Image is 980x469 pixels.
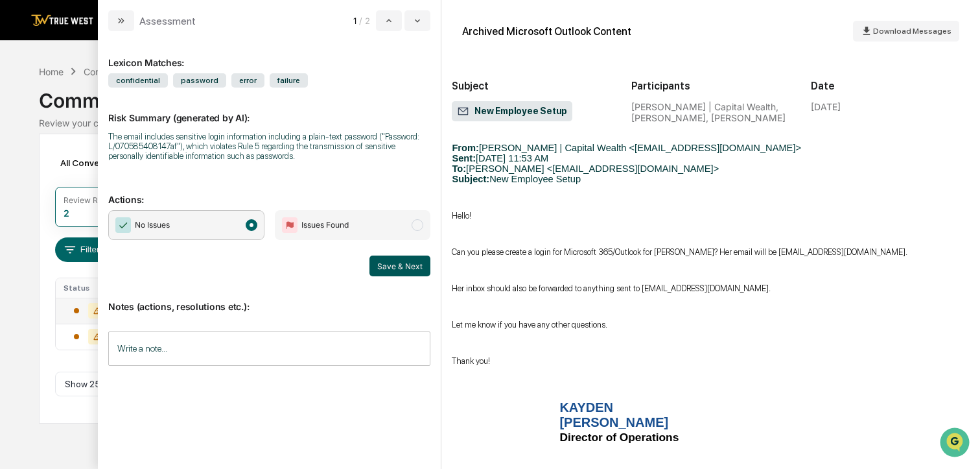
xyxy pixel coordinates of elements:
[89,224,166,248] a: 🗄️Attestations
[452,80,611,92] h2: Subject
[853,21,959,42] button: Download Messages
[31,14,93,27] img: logo
[559,400,668,429] span: KAYDEN [PERSON_NAME]
[631,101,790,123] div: [PERSON_NAME] | Capital Wealth, [PERSON_NAME], [PERSON_NAME]
[129,286,157,296] span: Pylon
[939,426,974,461] iframe: Open customer support
[26,230,84,243] span: Preclearance
[108,73,168,88] span: confidential
[55,237,111,262] button: Filters
[108,178,430,205] p: Actions:
[94,231,104,241] div: 🗄️
[559,431,679,444] span: Director of Operations
[452,320,607,330] span: Let me know if you have any other questions.
[13,163,34,184] img: Sigrid Alegria
[452,163,466,174] b: To:
[8,224,89,248] a: 🖐️Preclearance
[282,217,297,233] img: Flag
[201,141,236,156] button: See all
[135,219,170,232] span: No Issues
[452,153,476,163] b: Sent:
[55,152,153,173] div: All Conversations
[39,66,64,77] div: Home
[452,174,489,184] b: Subject:
[26,254,82,267] span: Data Lookup
[462,25,631,38] div: Archived Microsoft Outlook Content
[811,80,970,92] h2: Date
[359,16,373,26] span: / 2
[631,80,790,92] h2: Participants
[39,117,940,128] div: Review your communication records across channels
[173,73,226,88] span: password
[13,27,236,47] p: How can we help?
[452,143,801,184] span: [PERSON_NAME] | Capital Wealth <[EMAIL_ADDRESS][DOMAIN_NAME]> [DATE] 11:53 AM [PERSON_NAME] <[EMA...
[457,105,567,118] span: New Employee Setup
[13,143,87,154] div: Past conversations
[353,16,356,26] span: 1
[13,256,23,266] div: 🔎
[107,230,161,243] span: Attestations
[115,176,141,186] span: [DATE]
[27,99,51,122] img: 8933085812038_c878075ebb4cc5468115_72.jpg
[39,78,940,112] div: Communications Archive
[369,256,430,276] button: Save & Next
[139,15,196,27] div: Assessment
[452,247,907,257] span: Can you please create a login for Microsoft 365/Outlook for [PERSON_NAME]? Her email will be [EMA...
[452,211,471,221] span: Hello!
[13,231,23,241] div: 🖐️
[270,73,308,88] span: failure
[58,112,178,122] div: We're available if you need us!
[108,285,430,312] p: Notes (actions, resolutions etc.):
[13,99,36,122] img: 1746055101610-c473b297-6a78-478c-a979-82029cc54cd1
[301,219,349,232] span: Issues Found
[56,278,124,298] th: Status
[452,143,479,153] span: From:
[58,99,213,112] div: Start new chat
[91,285,157,296] a: Powered byPylon
[452,356,490,366] span: Thank you!
[40,176,105,186] span: [PERSON_NAME]
[64,195,126,205] div: Review Required
[220,102,236,118] button: Start new chat
[108,42,430,68] div: Lexicon Matches:
[115,217,131,233] img: Checkmark
[231,73,264,88] span: error
[64,208,69,219] div: 2
[108,176,112,186] span: •
[811,101,841,112] div: [DATE]
[84,66,189,77] div: Communications Archive
[108,97,430,123] p: Risk Summary (generated by AI):
[8,249,87,272] a: 🔎Data Lookup
[108,132,430,161] div: The email includes sensitive login information including a plain-text password ("Password: L/0705...
[452,283,771,293] span: Her inbox should also be forwarded to anything sent to [EMAIL_ADDRESS][DOMAIN_NAME].
[873,27,951,36] span: Download Messages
